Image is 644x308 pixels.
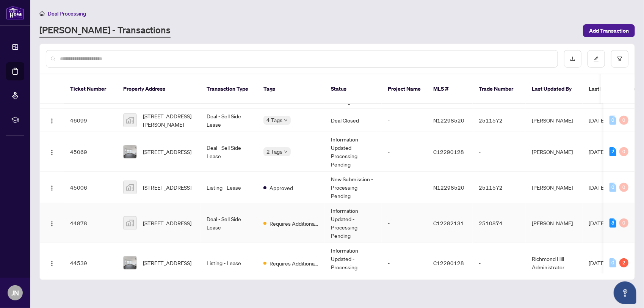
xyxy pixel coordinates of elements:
[433,220,464,226] span: C12282131
[270,259,319,267] span: Requires Additional Docs
[588,50,605,68] button: edit
[270,219,319,228] span: Requires Additional Docs
[610,183,616,192] div: 0
[46,114,58,126] button: Logo
[610,147,616,156] div: 2
[266,116,282,124] span: 4 Tags
[124,181,136,194] img: thumbnail-img
[46,257,58,269] button: Logo
[39,11,45,16] span: home
[143,183,191,192] span: [STREET_ADDRESS]
[382,172,427,203] td: -
[619,183,628,192] div: 0
[589,148,605,155] span: [DATE]
[427,74,473,104] th: MLS #
[614,281,636,304] button: Open asap
[270,184,293,192] span: Approved
[526,243,583,283] td: Richmond Hill Administrator
[526,109,583,132] td: [PERSON_NAME]
[619,116,628,125] div: 0
[610,218,616,228] div: 8
[201,203,257,243] td: Deal - Sell Side Lease
[124,114,136,127] img: thumbnail-img
[124,217,136,229] img: thumbnail-img
[570,56,575,61] span: download
[382,132,427,172] td: -
[257,74,325,104] th: Tags
[143,259,191,267] span: [STREET_ADDRESS]
[473,74,526,104] th: Trade Number
[39,24,171,38] a: [PERSON_NAME] - Transactions
[284,118,288,122] span: down
[526,203,583,243] td: [PERSON_NAME]
[325,109,382,132] td: Deal Closed
[48,10,86,17] span: Deal Processing
[382,243,427,283] td: -
[433,259,464,266] span: C12290128
[11,288,19,298] span: JN
[124,145,136,158] img: thumbnail-img
[589,85,635,93] span: Last Modified Date
[473,132,526,172] td: -
[619,258,628,267] div: 2
[64,172,117,203] td: 45006
[610,258,616,267] div: 0
[325,172,382,203] td: New Submission - Processing Pending
[611,50,628,68] button: filter
[64,132,117,172] td: 45069
[49,185,55,191] img: Logo
[473,203,526,243] td: 2510874
[589,117,605,124] span: [DATE]
[266,147,282,156] span: 2 Tags
[201,172,257,203] td: Listing - Lease
[49,149,55,156] img: Logo
[64,74,117,104] th: Ticket Number
[201,132,257,172] td: Deal - Sell Side Lease
[325,243,382,283] td: Information Updated - Processing Pending
[325,132,382,172] td: Information Updated - Processing Pending
[143,112,194,129] span: [STREET_ADDRESS][PERSON_NAME]
[64,109,117,132] td: 46099
[201,74,257,104] th: Transaction Type
[382,203,427,243] td: -
[589,25,629,37] span: Add Transaction
[46,181,58,193] button: Logo
[433,184,464,191] span: N12298520
[617,56,622,61] span: filter
[143,219,191,227] span: [STREET_ADDRESS]
[382,109,427,132] td: -
[433,117,464,124] span: N12298520
[564,50,581,68] button: download
[619,147,628,156] div: 0
[526,132,583,172] td: [PERSON_NAME]
[589,259,605,266] span: [DATE]
[49,221,55,227] img: Logo
[382,74,427,104] th: Project Name
[473,243,526,283] td: -
[473,172,526,203] td: 2511572
[201,109,257,132] td: Deal - Sell Side Lease
[201,243,257,283] td: Listing - Lease
[64,203,117,243] td: 44878
[610,116,616,125] div: 0
[46,217,58,229] button: Logo
[433,148,464,155] span: C12290128
[594,56,599,61] span: edit
[589,220,605,226] span: [DATE]
[325,74,382,104] th: Status
[49,261,55,267] img: Logo
[124,256,136,269] img: thumbnail-img
[143,148,191,156] span: [STREET_ADDRESS]
[117,74,201,104] th: Property Address
[6,6,24,20] img: logo
[526,74,583,104] th: Last Updated By
[46,146,58,158] button: Logo
[526,172,583,203] td: [PERSON_NAME]
[589,184,605,191] span: [DATE]
[284,150,288,154] span: down
[473,109,526,132] td: 2511572
[619,218,628,228] div: 0
[325,203,382,243] td: Information Updated - Processing Pending
[49,118,55,124] img: Logo
[583,24,635,37] button: Add Transaction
